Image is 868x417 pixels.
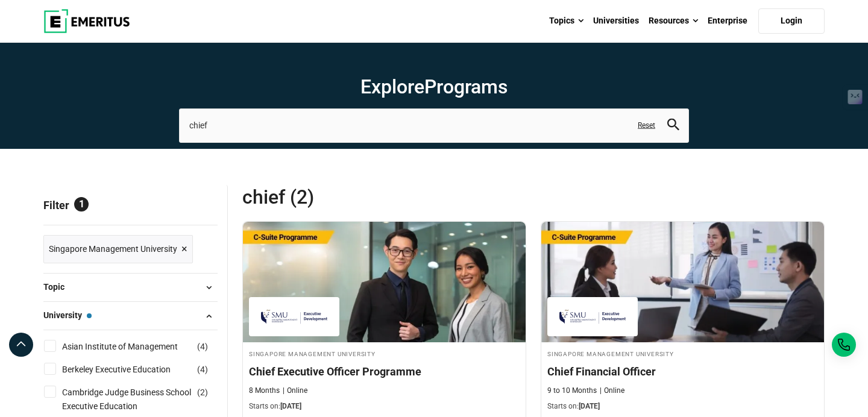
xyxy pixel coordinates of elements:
a: Berkeley Executive Education [62,363,195,376]
p: Filter [43,185,218,225]
a: Cambridge Judge Business School Executive Education [62,386,216,413]
span: University [43,309,92,322]
span: Singapore Management University [49,242,177,256]
span: Programs [424,75,508,98]
span: 2 [200,387,205,397]
a: Singapore Management University × [43,235,193,263]
span: [DATE] [280,402,301,410]
img: Chief Financial Officer | Online Leadership Course [541,222,824,342]
img: Singapore Management University [553,303,632,330]
button: University [43,307,218,325]
span: Topic [43,280,74,293]
a: Reset all [180,199,218,215]
span: 1 [74,197,89,212]
p: Online [600,386,624,396]
p: 8 Months [249,386,280,396]
a: Login [758,8,825,34]
img: Singapore Management University [255,303,333,330]
h4: Chief Executive Officer Programme [249,364,520,379]
button: search [667,119,679,133]
p: Starts on: [547,401,818,412]
button: Topic [43,278,218,296]
img: Chief Executive Officer Programme | Online Leadership Course [243,222,526,342]
span: × [181,240,187,258]
span: ( ) [197,386,208,399]
span: chief (2) [242,185,533,209]
p: 9 to 10 Months [547,386,597,396]
h4: Singapore Management University [547,348,818,359]
a: Reset search [638,121,655,131]
p: Online [283,386,307,396]
h4: Chief Financial Officer [547,364,818,379]
h4: Singapore Management University [249,348,520,359]
a: search [667,122,679,133]
input: search-page [179,108,689,142]
span: 4 [200,365,205,374]
span: [DATE] [579,402,600,410]
p: Starts on: [249,401,520,412]
h1: Explore [179,75,689,99]
span: 4 [200,342,205,351]
a: Asian Institute of Management [62,340,202,353]
span: ( ) [197,340,208,353]
span: ( ) [197,363,208,376]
